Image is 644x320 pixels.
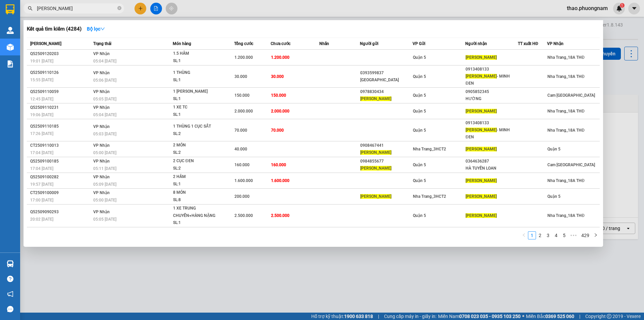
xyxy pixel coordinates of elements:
div: Q52509110059 [30,88,91,95]
span: close-circle [117,5,121,12]
span: Cam [GEOGRAPHIC_DATA] [547,93,595,98]
span: 05:00 [DATE] [93,198,116,202]
span: [PERSON_NAME] [466,109,497,113]
div: - MINH ĐEN [466,73,518,87]
span: VP Nhận [93,51,110,56]
span: [PERSON_NAME] [466,128,497,132]
div: 1 XE TRUNG CHUYỂN+HÀNG NẶNG [173,205,223,219]
div: SL: 8 [173,196,223,204]
span: 05:05 [DATE] [93,217,116,222]
span: 150.000 [234,93,250,98]
span: 1.200.000 [271,55,289,60]
div: HƯỜNG [466,95,518,102]
div: SL: 1 [173,181,223,188]
div: 2 CỤC ĐEN [173,157,223,165]
span: VP Nhận [93,210,110,214]
span: 70.000 [271,128,284,133]
span: [PERSON_NAME] [30,41,61,46]
span: [PERSON_NAME] [466,178,497,183]
h3: Kết quả tìm kiếm ( 4284 ) [27,26,82,33]
span: right [594,233,598,237]
button: left [520,231,528,239]
span: 17:26 [DATE] [30,131,53,136]
span: 160.000 [234,163,250,167]
span: 2.000.000 [234,109,253,113]
span: [PERSON_NAME] [466,74,497,79]
span: 160.000 [271,163,286,167]
span: question-circle [7,276,13,282]
div: SL: 1 [173,219,223,227]
img: warehouse-icon [7,260,14,267]
span: 2.500.000 [271,213,289,218]
span: Chưa cước [271,41,290,46]
span: [PERSON_NAME] [360,166,391,171]
span: 05:03 [DATE] [93,132,116,136]
span: 2.000.000 [271,109,289,113]
div: Q52509110231 [30,104,91,111]
span: Quận 5 [413,163,426,167]
div: 1.5 HẦM [173,50,223,57]
span: 19:06 [DATE] [30,112,53,117]
span: VP Nhận [93,124,110,129]
span: Quận 5 [547,194,560,199]
span: close-circle [117,6,121,10]
span: 30.000 [271,74,284,79]
div: SL: 2 [173,130,223,138]
li: Next Page [592,231,600,239]
span: VP Nhận [93,190,110,195]
li: 5 [560,231,568,239]
a: 5 [560,232,568,239]
span: [PERSON_NAME] [466,147,497,151]
span: 05:09 [DATE] [93,182,116,187]
li: 429 [579,231,592,239]
div: 0393599837 [360,70,412,77]
img: warehouse-icon [7,27,14,34]
span: 1.600.000 [271,178,289,183]
span: 2.500.000 [234,213,253,218]
div: Q52509120203 [30,50,91,57]
span: notification [7,291,13,297]
li: Next 5 Pages [568,231,579,239]
div: SL: 1 [173,95,223,103]
span: 19:01 [DATE] [30,59,53,63]
li: Previous Page [520,231,528,239]
div: CT2509110013 [30,142,91,149]
span: Nha Trang_18A THĐ [547,178,585,183]
span: 40.000 [234,147,247,151]
div: Q52509110185 [30,123,91,130]
li: 2 [536,231,544,239]
span: Nha Trang_18A THĐ [547,55,585,60]
div: 1 XE TC [173,104,223,111]
div: 1 [PERSON_NAME] [173,88,223,95]
span: VP Nhận [93,159,110,164]
span: Nha Trang_3HCT2 [413,147,446,151]
span: 1.600.000 [234,178,253,183]
span: 200.000 [234,194,250,199]
span: 12:45 [DATE] [30,97,53,101]
div: Q52509110126 [30,69,91,76]
span: 150.000 [271,93,286,98]
span: VP Nhận [93,143,110,148]
button: right [592,231,600,239]
div: 0908467441 [360,142,412,149]
span: [PERSON_NAME] [360,96,391,101]
div: Q52509100282 [30,174,91,181]
span: [PERSON_NAME] [360,194,391,199]
span: TT xuất HĐ [518,41,538,46]
div: 0364636287 [466,158,518,165]
span: [PERSON_NAME] [466,194,497,199]
span: 15:55 [DATE] [30,78,53,82]
div: 0913408133 [466,66,518,73]
span: 05:06 [DATE] [93,78,116,83]
div: 8 MÓN [173,189,223,196]
span: Tổng cước [234,41,253,46]
div: Q52509090293 [30,209,91,216]
span: 05:04 [DATE] [93,59,116,63]
span: 05:00 [DATE] [93,150,116,155]
span: 05:04 [DATE] [93,112,116,117]
div: Q52509100185 [30,158,91,165]
span: search [28,6,33,11]
span: 05:05 [DATE] [93,97,116,101]
span: Cam [GEOGRAPHIC_DATA] [547,163,595,167]
span: left [522,233,526,237]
